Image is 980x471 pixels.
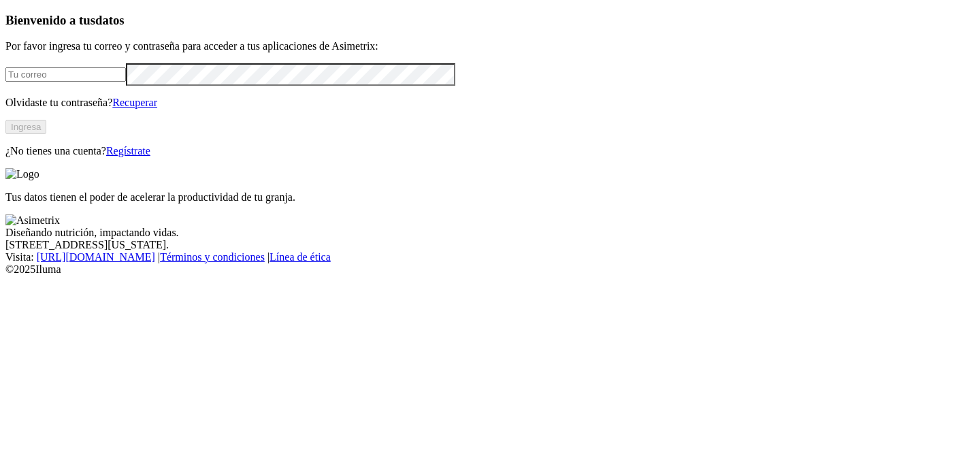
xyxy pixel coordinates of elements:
[5,239,975,251] div: [STREET_ADDRESS][US_STATE].
[5,13,975,28] h3: Bienvenido a tus
[95,13,125,27] span: datos
[112,97,157,108] a: Recuperar
[5,40,975,52] p: Por favor ingresa tu correo y contraseña para acceder a tus aplicaciones de Asimetrix:
[5,145,975,157] p: ¿No tienes una cuenta?
[5,214,60,227] img: Asimetrix
[269,251,331,263] a: Línea de ética
[5,263,975,276] div: © 2025 Iluma
[160,251,265,263] a: Términos y condiciones
[5,97,975,109] p: Olvidaste tu contraseña?
[5,67,126,82] input: Tu correo
[5,227,975,239] div: Diseñando nutrición, impactando vidas.
[5,120,46,134] button: Ingresa
[5,168,39,180] img: Logo
[106,145,150,157] a: Regístrate
[5,251,975,263] div: Visita : | |
[5,191,975,204] p: Tus datos tienen el poder de acelerar la productividad de tu granja.
[37,251,155,263] a: [URL][DOMAIN_NAME]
